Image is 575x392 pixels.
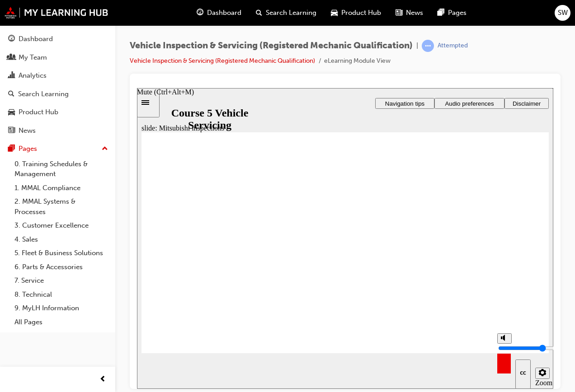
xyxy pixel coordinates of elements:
[11,288,112,302] a: 8. Technical
[19,107,58,117] div: Product Hub
[19,34,53,44] div: Dashboard
[11,274,112,288] a: 7. Service
[378,271,394,301] button: Show captions (Ctrl+Alt+C)
[324,4,388,22] a: car-iconProduct Hub
[19,70,47,81] div: Analytics
[4,49,112,66] a: My Team
[99,374,106,385] span: prev-icon
[207,8,241,18] span: Dashboard
[18,89,69,99] div: Search Learning
[4,31,112,47] a: Dashboard
[19,126,36,136] div: News
[430,4,474,22] a: pages-iconPages
[11,181,112,195] a: 1. MMAL Compliance
[11,195,112,219] a: 2. MMAL Systems & Processes
[438,42,468,50] div: Attempted
[238,10,297,21] button: Navigation tips
[266,8,316,18] span: Search Learning
[406,8,423,18] span: News
[416,41,418,51] span: |
[256,7,262,19] span: search-icon
[4,67,112,84] a: Analytics
[8,35,15,43] span: guage-icon
[8,127,15,135] span: news-icon
[249,4,324,22] a: search-iconSearch Learning
[308,12,357,19] span: Audio preferences
[324,56,391,66] li: eLearning Module View
[398,291,415,315] label: Zoom to fit
[11,301,112,315] a: 9. MyLH Information
[8,54,15,62] span: people-icon
[398,280,413,291] button: Settings
[8,90,14,98] span: search-icon
[19,144,37,154] div: Pages
[356,271,412,301] div: misc controls
[4,122,112,139] a: News
[8,72,15,80] span: chart-icon
[248,12,287,19] span: Navigation tips
[368,10,412,21] button: Disclaimer
[558,8,568,18] span: SW
[422,40,434,52] span: learningRecordVerb_ATTEMPT-icon
[11,233,112,247] a: 4. Sales
[4,29,112,140] button: DashboardMy TeamAnalyticsSearch LearningProduct HubNews
[388,4,430,22] a: news-iconNews
[197,7,203,19] span: guage-icon
[331,7,338,19] span: car-icon
[4,140,112,157] button: Pages
[19,52,47,63] div: My Team
[5,7,108,19] img: mmal
[297,10,368,21] button: Audio preferences
[438,7,444,19] span: pages-icon
[189,4,249,22] a: guage-iconDashboard
[555,5,570,21] button: SW
[4,86,112,103] a: Search Learning
[11,315,112,329] a: All Pages
[11,219,112,233] a: 3. Customer Excellence
[11,157,112,181] a: 0. Training Schedules & Management
[8,108,15,117] span: car-icon
[8,145,15,153] span: pages-icon
[11,246,112,260] a: 5. Fleet & Business Solutions
[130,57,315,65] a: Vehicle Inspection & Servicing (Registered Mechanic Qualification)
[448,8,467,18] span: Pages
[396,7,402,19] span: news-icon
[341,8,381,18] span: Product Hub
[130,41,413,51] span: Vehicle Inspection & Servicing (Registered Mechanic Qualification)
[11,260,112,274] a: 6. Parts & Accessories
[376,12,404,19] span: Disclaimer
[102,143,108,155] span: up-icon
[4,104,112,121] a: Product Hub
